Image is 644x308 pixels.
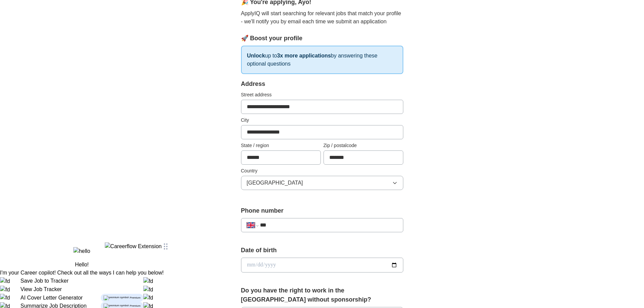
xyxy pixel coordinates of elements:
[241,176,403,190] button: [GEOGRAPHIC_DATA]
[241,142,321,149] label: State / region
[241,34,403,43] div: 🚀 Boost your profile
[241,46,403,74] p: up to by answering these optional questions
[241,286,403,304] label: Do you have the right to work in the [GEOGRAPHIC_DATA] without sponsorship?
[247,179,303,187] span: [GEOGRAPHIC_DATA]
[241,79,403,89] div: Address
[277,53,331,58] strong: 3x more applications
[241,246,403,255] label: Date of birth
[241,9,403,26] p: ApplyIQ will start searching for relevant jobs that match your profile - we'll notify you by emai...
[241,206,403,215] label: Phone number
[241,91,403,98] label: Street address
[324,142,403,149] label: Zip / postalcode
[241,167,403,174] label: Country
[247,53,265,58] strong: Unlock
[241,117,403,124] label: City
